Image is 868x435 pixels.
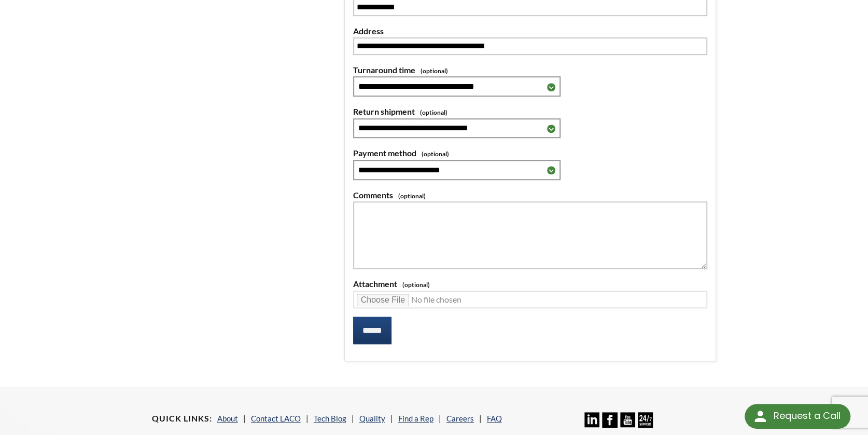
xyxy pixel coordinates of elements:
[353,24,708,38] label: Address
[638,420,653,429] a: 24/7 Support
[487,414,502,423] a: FAQ
[638,412,653,427] img: 24/7 Support Icon
[398,414,433,423] a: Find a Rep
[314,414,346,423] a: Tech Blog
[251,414,301,423] a: Contact LACO
[745,404,850,429] div: Request a Call
[353,146,708,160] label: Payment method
[353,188,708,202] label: Comments
[446,414,474,423] a: Careers
[773,404,840,428] div: Request a Call
[353,277,708,291] label: Attachment
[353,63,708,77] label: Turnaround time
[152,413,212,424] h4: Quick Links
[359,414,385,423] a: Quality
[752,408,768,425] img: round button
[353,105,708,118] label: Return shipment
[217,414,238,423] a: About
